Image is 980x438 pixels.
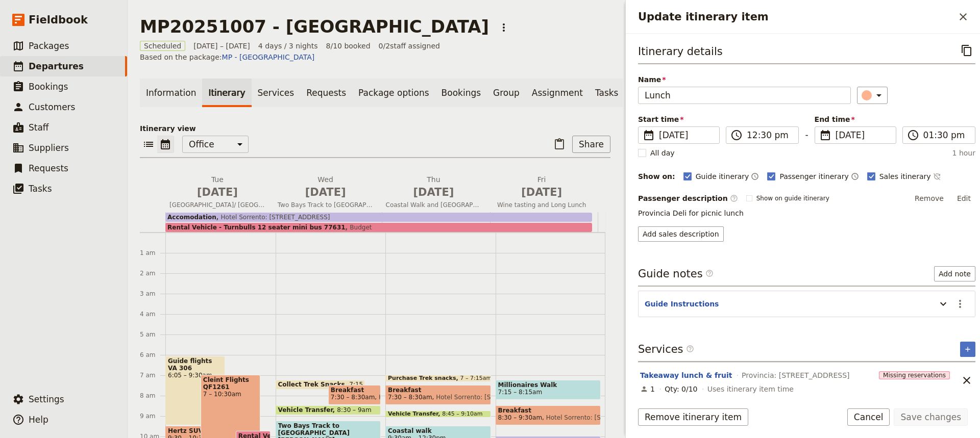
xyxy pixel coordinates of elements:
[551,136,568,153] button: Paste itinerary item
[386,174,482,200] h2: Thu
[747,129,792,141] input: ​
[328,385,381,405] div: Breakfast7:30 – 8:30amHotel Sorrento: [STREET_ADDRESS]
[140,269,165,277] div: 2 am
[140,79,202,107] a: Information
[496,405,601,425] div: Breakfast8:30 – 9:30amHotel Sorrento: [STREET_ADDRESS]
[952,148,975,158] span: 1 hour
[379,41,440,51] span: 0 / 2 staff assigned
[337,406,371,414] span: 8:30 – 9am
[638,342,694,357] h3: Services
[496,380,601,400] div: Millionaires Walk7:15 – 8:15am
[29,61,84,71] span: Departures
[203,391,258,398] span: 7 – 10:30am
[489,201,594,209] span: Wine tasting and Long Lunch
[705,269,714,277] span: ​
[952,191,975,206] button: Edit
[650,148,675,158] span: All day
[494,174,590,200] h2: Fri
[388,394,432,401] span: 7:30 – 8:30am
[167,224,346,231] span: Rental Vehicle - Turnbulls 12 seater mini bus 77631
[140,41,185,51] span: Scheduled
[331,387,378,394] span: Breakfast
[165,223,592,232] div: Rental Vehicle - Turnbulls 12 seater mini bus 77631Budget
[751,170,759,183] button: Time shown on guide itinerary
[638,226,724,242] button: Add sales description
[388,411,442,417] span: Vehicle Transfer
[29,41,69,51] span: Packages
[960,342,975,357] button: Add service inclusion
[933,170,941,183] button: Time not shown on sales itinerary
[707,384,794,394] span: Uses itinerary item time
[274,174,382,212] button: Wed [DATE]Two Bays Track to [GEOGRAPHIC_DATA][PERSON_NAME]
[140,310,165,318] div: 4 am
[140,52,314,62] span: Based on the package:
[894,408,968,426] button: Save changes
[851,170,859,183] button: Time shown on passenger itinerary
[638,171,675,182] div: Show on:
[203,376,258,391] span: Cleint Flights QF1261
[847,408,890,426] button: Cancel
[958,42,975,59] button: Copy itinerary item
[460,375,492,381] span: 7 – 7:15am
[276,380,365,390] div: Collect Trek Snacks7:15 – 7:45am
[140,412,165,420] div: 9 am
[29,102,75,112] span: Customers
[386,185,482,200] span: [DATE]
[805,128,808,144] span: -
[157,136,174,153] button: Calendar view
[907,129,919,141] span: ​
[730,194,738,202] span: ​
[29,184,52,194] span: Tasks
[385,375,491,382] div: Purchase Trek snacks7 – 7:15am
[498,414,543,421] span: 8:30 – 9:30am
[923,129,969,141] input: ​
[168,357,223,372] span: Guide flights VA 306
[258,41,318,51] span: 4 days / 3 nights
[589,79,625,107] a: Tasks
[730,129,743,141] span: ​
[498,407,599,414] span: Breakfast
[954,8,972,25] button: Close drawer
[638,44,723,59] h3: Itinerary details
[385,385,491,405] div: Breakfast7:30 – 8:30amHotel Sorrento: [STREET_ADDRESS]
[165,201,269,209] span: [GEOGRAPHIC_DATA]/ [GEOGRAPHIC_DATA]
[435,79,487,107] a: Bookings
[638,114,720,124] span: Start time
[252,79,301,107] a: Services
[140,392,165,400] div: 8 am
[686,345,694,353] span: ​
[193,41,250,51] span: [DATE] – [DATE]
[857,87,888,104] button: ​
[385,410,491,418] div: Vehicle Transfer8:45 – 9:10am
[140,136,157,153] button: List view
[779,171,848,182] span: Passenger itinerary
[278,174,374,200] h2: Wed
[29,143,69,153] span: Suppliers
[498,381,599,389] span: Millionaires Walk
[165,174,274,212] button: Tue [DATE][GEOGRAPHIC_DATA]/ [GEOGRAPHIC_DATA]
[140,16,489,37] h1: MP20251007 - [GEOGRAPHIC_DATA]
[140,249,165,257] div: 1 am
[29,163,68,173] span: Requests
[29,122,49,133] span: Staff
[879,371,950,379] span: Missing reservations
[29,415,48,425] span: Help
[202,79,251,107] a: Itinerary
[572,136,610,153] button: Share
[276,405,381,415] div: Vehicle Transfer8:30 – 9am
[638,9,954,24] h2: Update itinerary item
[29,12,88,28] span: Fieldbook
[910,191,948,206] button: Remove
[29,82,68,92] span: Bookings
[958,372,975,389] span: Unlink service
[165,213,592,222] div: AccomodationHotel Sorrento: [STREET_ADDRESS]
[638,209,744,217] span: Provincia Deli for picnic lunch
[388,427,488,434] span: Coastal walk
[442,411,482,417] span: 8:45 – 9:10am
[487,79,526,107] a: Group
[165,212,598,232] div: Rental Vehicle - Turnbulls 12 seater mini bus 77631BudgetAccomodationHotel Sorrento: [STREET_ADDR...
[326,41,371,51] span: 8/10 booked
[815,114,896,124] span: End time
[638,74,851,85] span: Name
[665,384,697,394] div: Qty: 0/10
